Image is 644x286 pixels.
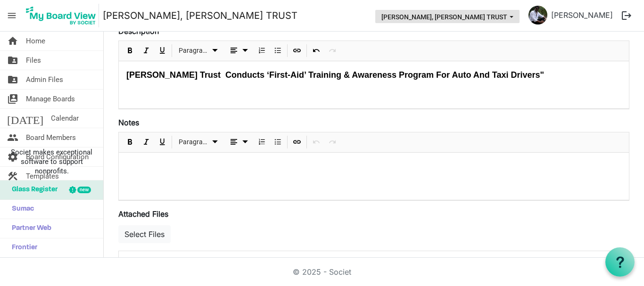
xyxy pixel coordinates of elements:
[154,132,170,152] div: Underline
[7,70,18,89] span: folder_shared
[310,45,323,57] button: Undo
[289,132,305,152] div: Insert Link
[272,45,284,57] button: Bulleted List
[547,6,617,25] a: [PERSON_NAME]
[173,41,223,61] div: Formats
[223,41,254,61] div: Alignments
[26,32,45,50] span: Home
[7,109,43,128] span: [DATE]
[7,238,37,257] span: Frontier
[270,41,286,61] div: Bulleted List
[7,90,18,108] span: switch_account
[256,136,268,148] button: Numbered List
[103,6,297,25] a: [PERSON_NAME], [PERSON_NAME] TRUST
[26,51,41,70] span: Files
[156,136,169,148] button: Underline
[77,187,91,193] div: new
[124,45,137,57] button: Bold
[23,4,99,27] img: My Board View Logo
[26,70,63,89] span: Admin Files
[293,267,351,277] a: © 2025 - Societ
[7,32,18,50] span: home
[26,90,75,108] span: Manage Boards
[617,6,636,25] button: logout
[225,136,252,148] button: dropdownbutton
[118,225,171,243] button: Select Files
[254,41,270,61] div: Numbered List
[26,128,76,147] span: Board Members
[51,109,79,128] span: Calendar
[179,45,209,57] span: Paragraph
[270,132,286,152] div: Bulleted List
[156,45,169,57] button: Underline
[175,136,222,148] button: Paragraph dropdownbutton
[138,41,154,61] div: Italic
[7,219,51,238] span: Partner Web
[140,136,153,148] button: Italic
[291,136,304,148] button: Insert Link
[122,132,138,152] div: Bold
[289,41,305,61] div: Insert Link
[23,4,103,27] a: My Board View Logo
[7,200,34,219] span: Sumac
[138,132,154,152] div: Italic
[223,132,254,152] div: Alignments
[3,7,21,25] span: menu
[256,45,268,57] button: Numbered List
[225,45,252,57] button: dropdownbutton
[118,208,168,220] label: Attached Files
[7,51,18,70] span: folder_shared
[173,132,223,152] div: Formats
[154,41,170,61] div: Underline
[528,6,547,25] img: hSUB5Hwbk44obJUHC4p8SpJiBkby1CPMa6WHdO4unjbwNk2QqmooFCj6Eu6u6-Q6MUaBHHRodFmU3PnQOABFnA_thumb.png
[308,41,324,61] div: Undo
[175,45,222,57] button: Paragraph dropdownbutton
[126,70,544,80] span: [PERSON_NAME] Trust Conducts ‘First-Aid’ Training & Awareness Program For Auto And Taxi Drivers"
[124,136,137,148] button: Bold
[140,45,153,57] button: Italic
[118,117,139,128] label: Notes
[291,45,304,57] button: Insert Link
[179,136,209,148] span: Paragraph
[4,147,99,176] span: Societ makes exceptional software to support nonprofits.
[254,132,270,152] div: Numbered List
[375,10,520,23] button: THERESA BHAVAN, IMMANUEL CHARITABLE TRUST dropdownbutton
[122,41,138,61] div: Bold
[7,180,58,199] span: Glass Register
[272,136,284,148] button: Bulleted List
[7,128,18,147] span: people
